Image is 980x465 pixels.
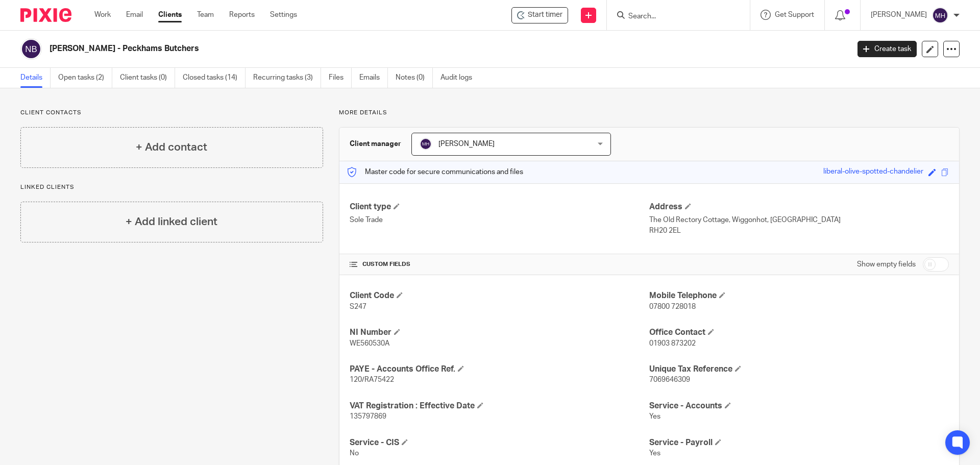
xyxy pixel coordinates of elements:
h4: Address [649,202,949,212]
input: Search [627,12,719,21]
p: Master code for secure communications and files [347,167,523,177]
h4: Mobile Telephone [649,290,949,301]
p: The Old Rectory Cottage, Wiggonhot, [GEOGRAPHIC_DATA] [649,215,949,225]
h4: Client Code [350,290,649,301]
span: 01903 873202 [649,340,696,347]
p: Client contacts [20,109,323,117]
a: Open tasks (2) [58,68,112,88]
a: Files [329,68,352,88]
h4: Unique Tax Reference [649,364,949,375]
img: svg%3E [932,7,948,23]
p: More details [339,109,960,117]
span: WE560530A [350,340,389,347]
p: Linked clients [20,183,323,191]
h4: + Add contact [136,139,207,155]
div: Nicholas Sniedze-Hamilton - Peckhams Butchers [511,7,568,23]
img: Pixie [20,8,71,22]
h4: Office Contact [649,327,949,338]
span: S247 [350,303,366,310]
h4: CUSTOM FIELDS [350,260,649,268]
h4: Service - Accounts [649,401,949,411]
a: Notes (0) [396,68,433,88]
img: svg%3E [20,38,42,60]
h4: Service - CIS [350,437,649,448]
label: Show empty fields [857,259,916,270]
h4: Client type [350,202,649,212]
span: 7069646309 [649,376,690,383]
h4: PAYE - Accounts Office Ref. [350,364,649,375]
span: 07800 728018 [649,303,696,310]
a: Email [126,10,143,20]
span: Start timer [528,10,562,20]
a: Reports [229,10,255,20]
a: Team [197,10,214,20]
span: 135797869 [350,413,386,420]
a: Create task [857,41,917,57]
a: Client tasks (0) [120,68,175,88]
a: Audit logs [440,68,480,88]
p: RH20 2EL [649,226,949,236]
h4: VAT Registration : Effective Date [350,401,649,411]
h2: [PERSON_NAME] - Peckhams Butchers [50,43,683,54]
a: Settings [270,10,297,20]
span: Get Support [775,11,814,18]
a: Recurring tasks (3) [253,68,321,88]
h4: NI Number [350,327,649,338]
p: [PERSON_NAME] [871,10,927,20]
span: 120/RA75422 [350,376,394,383]
a: Work [94,10,111,20]
div: liberal-olive-spotted-chandelier [823,166,923,178]
img: svg%3E [420,138,432,150]
a: Closed tasks (14) [183,68,246,88]
a: Details [20,68,51,88]
span: [PERSON_NAME] [438,140,495,148]
h4: + Add linked client [126,214,217,230]
p: Sole Trade [350,215,649,225]
span: No [350,450,359,457]
h4: Service - Payroll [649,437,949,448]
span: Yes [649,450,660,457]
a: Emails [359,68,388,88]
span: Yes [649,413,660,420]
h3: Client manager [350,139,401,149]
a: Clients [158,10,182,20]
